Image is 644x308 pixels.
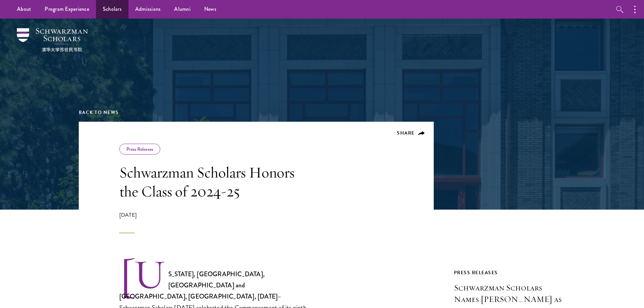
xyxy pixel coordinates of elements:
[119,211,312,233] div: [DATE]
[17,28,88,52] img: Schwarzman Scholars
[454,268,566,277] div: Press Releases
[79,109,119,116] a: Back to News
[126,146,153,152] a: Press Releases
[397,129,415,137] span: Share
[119,163,312,201] h1: Schwarzman Scholars Honors the Class of 2024-25
[119,269,278,301] strong: [US_STATE], [GEOGRAPHIC_DATA], [GEOGRAPHIC_DATA] and [GEOGRAPHIC_DATA], [GEOGRAPHIC_DATA], [DATE]
[397,130,425,136] button: Share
